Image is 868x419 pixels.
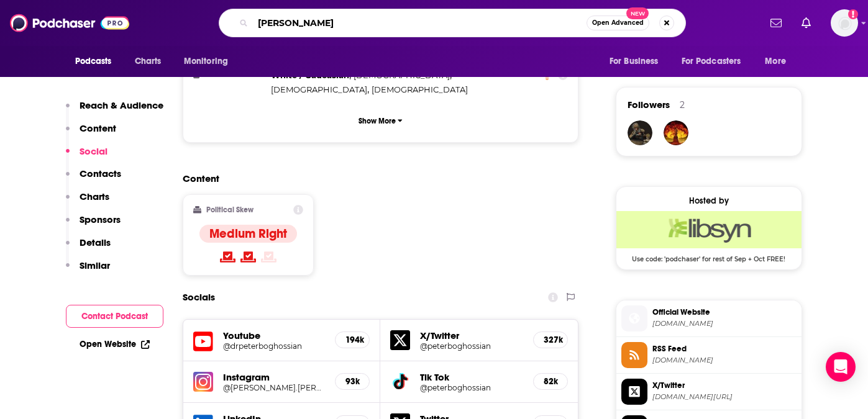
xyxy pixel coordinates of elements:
[75,53,112,70] span: Podcasts
[652,392,797,402] span: twitter.com/peterboghossian
[831,9,858,37] span: Logged in as teisenbe
[271,84,367,94] span: [DEMOGRAPHIC_DATA]
[372,84,468,94] span: [DEMOGRAPHIC_DATA]
[345,335,359,345] h5: 194k
[621,379,797,405] a: X/Twitter[DOMAIN_NAME][URL]
[616,211,802,262] a: Libsyn Deal: Use code: 'podchaser' for rest of Sep + Oct FREE!
[601,50,674,73] button: open menu
[66,99,163,122] button: Reach & Audience
[80,122,116,134] p: Content
[184,53,228,70] span: Monitoring
[628,120,652,145] img: Eruantano
[420,383,523,392] a: @peterboghossian
[183,286,215,309] h2: Socials
[544,376,557,387] h5: 82k
[420,341,523,351] a: @peterboghossian
[223,341,326,351] a: @drpeterboghossian
[66,50,128,73] button: open menu
[756,50,802,73] button: open menu
[183,173,569,184] h2: Content
[80,99,163,111] p: Reach & Audience
[831,9,858,37] button: Show profile menu
[206,205,254,214] h2: Political Skew
[652,307,797,318] span: Official Website
[80,145,107,157] p: Social
[354,70,450,80] span: [DEMOGRAPHIC_DATA]
[797,12,816,34] a: Show notifications dropdown
[223,330,326,341] h5: Youtube
[616,211,802,248] img: Libsyn Deal: Use code: 'podchaser' for rest of Sep + Oct FREE!
[628,99,670,110] span: Followers
[253,13,587,33] input: Search podcasts, credits, & more...
[621,305,797,331] a: Official Website[DOMAIN_NAME]
[610,53,659,70] span: For Business
[271,83,369,97] span: ,
[66,168,121,191] button: Contacts
[223,371,326,383] h5: Instagram
[66,259,110,282] button: Similar
[544,335,557,345] h5: 327k
[831,9,858,37] img: User Profile
[66,237,111,259] button: Details
[652,380,797,391] span: X/Twitter
[652,319,797,328] span: nationalprogressalliance.org
[616,248,802,263] span: Use code: 'podchaser' for rest of Sep + Oct FREE!
[80,259,110,271] p: Similar
[359,117,396,125] p: Show More
[682,53,741,70] span: For Podcasters
[209,226,287,241] h4: Medium Right
[674,50,759,73] button: open menu
[626,7,649,19] span: New
[193,372,213,392] img: iconImage
[616,196,802,206] div: Hosted by
[621,342,797,368] a: RSS Feed[DOMAIN_NAME]
[345,376,359,387] h5: 93k
[652,343,797,354] span: RSS Feed
[66,214,121,237] button: Sponsors
[765,53,786,70] span: More
[680,99,685,110] div: 2
[271,70,349,80] span: White / Caucasian
[127,50,169,73] a: Charts
[80,339,150,349] a: Open Website
[135,53,162,70] span: Charts
[848,9,858,19] svg: Add a profile image
[765,12,787,34] a: Show notifications dropdown
[66,191,109,214] button: Charts
[175,50,244,73] button: open menu
[592,20,644,26] span: Open Advanced
[420,371,523,383] h5: Tik Tok
[664,120,688,145] img: chiliOwl
[223,383,326,392] a: @[PERSON_NAME].[PERSON_NAME]
[193,109,569,132] button: Show More
[80,214,121,225] p: Sponsors
[66,145,107,168] button: Social
[826,352,856,382] div: Open Intercom Messenger
[66,122,116,145] button: Content
[66,305,163,328] button: Contact Podcast
[587,16,649,30] button: Open AdvancedNew
[652,356,797,365] span: feeds.libsyn.com
[420,330,523,341] h5: X/Twitter
[193,71,266,79] h3: Ethnicities
[80,191,109,202] p: Charts
[219,9,686,37] div: Search podcasts, credits, & more...
[80,168,121,179] p: Contacts
[10,11,129,35] img: Podchaser - Follow, Share and Rate Podcasts
[80,237,111,248] p: Details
